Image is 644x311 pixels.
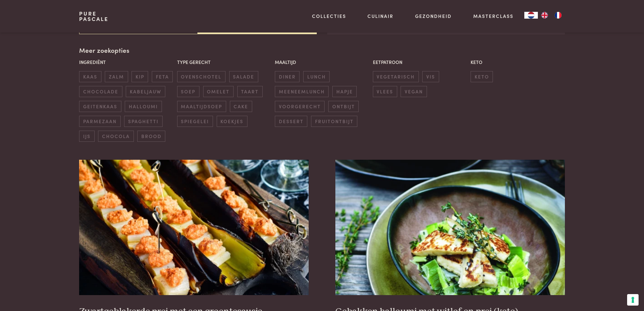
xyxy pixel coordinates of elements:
span: dessert [275,116,307,127]
span: ontbijt [328,101,359,112]
span: maaltijdsoep [177,101,226,112]
span: zalm [105,71,128,82]
ul: Language list [538,12,565,19]
span: brood [137,131,165,142]
p: Ingrediënt [79,59,173,66]
p: Maaltijd [275,59,369,66]
span: ijs [79,131,94,142]
p: Type gerecht [177,59,271,66]
span: diner [275,71,300,82]
span: halloumi [125,101,162,112]
span: ovenschotel [177,71,225,82]
a: EN [538,12,551,19]
a: PurePascale [79,11,109,22]
span: feta [152,71,173,82]
span: kabeljauw [126,86,165,97]
span: kaas [79,71,101,82]
span: cake [230,101,252,112]
aside: Language selected: Nederlands [524,12,565,19]
span: spiegelei [177,116,213,127]
span: lunch [303,71,330,82]
span: parmezaan [79,116,120,127]
a: Culinair [367,13,393,20]
a: Gezondheid [415,13,452,20]
button: Uw voorkeuren voor toestemming voor trackingtechnologieën [627,294,639,306]
a: FR [551,12,565,19]
a: Masterclass [473,13,514,20]
span: vlees [373,86,397,97]
span: fruitontbijt [311,116,357,127]
span: chocola [98,131,134,142]
span: hapje [332,86,357,97]
span: voorgerecht [275,101,325,112]
span: vegan [401,86,427,97]
span: spaghetti [124,116,162,127]
span: koekjes [217,116,247,127]
span: vis [422,71,439,82]
span: soep [177,86,199,97]
span: kip [132,71,148,82]
span: chocolade [79,86,122,97]
span: meeneemlunch [275,86,329,97]
a: Collecties [312,13,346,20]
span: keto [471,71,493,82]
span: omelet [203,86,234,97]
span: vegetarisch [373,71,419,82]
p: Keto [471,59,565,66]
span: geitenkaas [79,101,121,112]
a: NL [524,12,538,19]
p: Eetpatroon [373,59,467,66]
span: taart [237,86,263,97]
img: Zwartgeblakerde prei met een groentesausje [79,160,308,295]
span: salade [229,71,258,82]
img: Gebakken halloumi met witlof en prei (keto) [335,160,565,295]
div: Language [524,12,538,19]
